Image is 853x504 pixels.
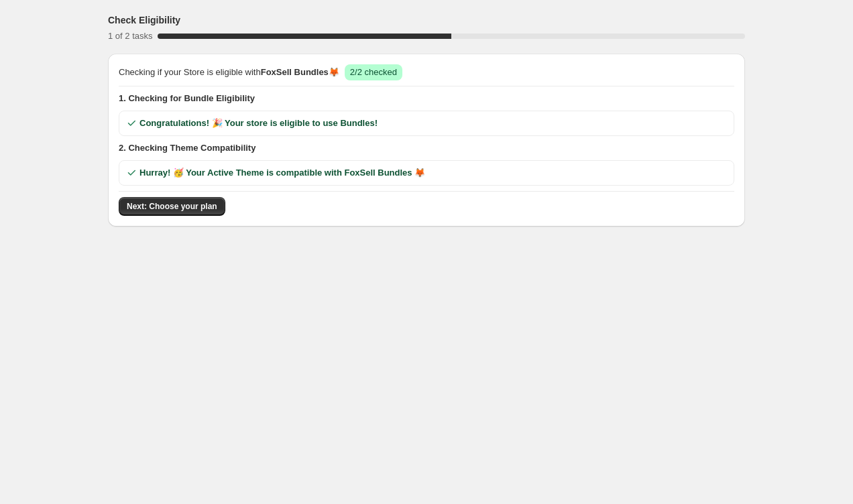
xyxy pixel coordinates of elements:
span: FoxSell Bundles [261,67,329,77]
span: Congratulations! 🎉 Your store is eligible to use Bundles! [139,117,378,130]
span: 2. Checking Theme Compatibility [119,141,734,155]
span: 1. Checking for Bundle Eligibility [119,92,734,105]
h3: Check Eligibility [108,13,180,27]
span: Next: Choose your plan [127,201,217,212]
span: 2/2 checked [350,67,397,77]
span: 1 of 2 tasks [108,31,152,41]
span: Checking if your Store is eligible with 🦊 [119,66,339,79]
button: Next: Choose your plan [119,197,225,216]
span: Hurray! 🥳 Your Active Theme is compatible with FoxSell Bundles 🦊 [139,166,425,180]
